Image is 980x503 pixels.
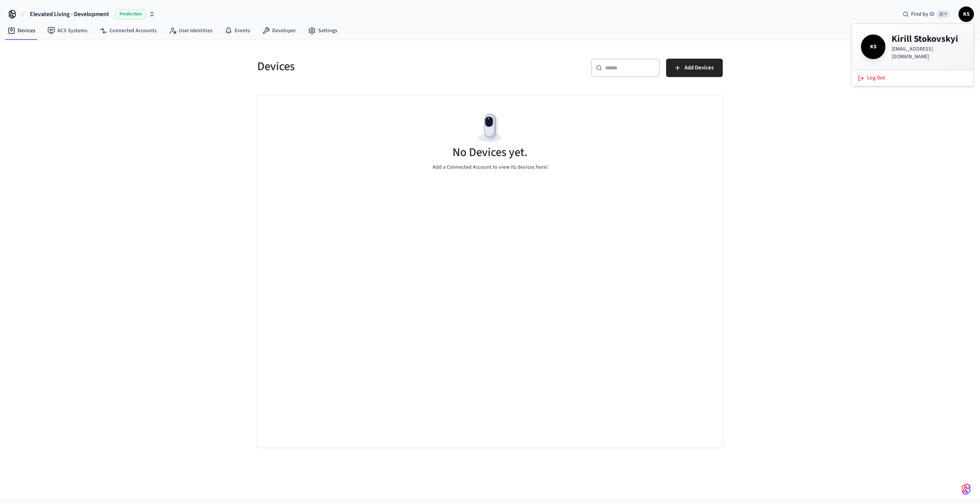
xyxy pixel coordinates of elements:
[892,45,964,61] p: [EMAIL_ADDRESS][DOMAIN_NAME]
[219,24,256,38] a: Events
[473,111,507,145] img: Devices Empty State
[30,10,109,19] span: Elevated Living - Development
[93,24,163,38] a: Connected Accounts
[962,483,971,495] img: SeamLogoGradient.69752ec5.svg
[897,7,955,21] div: Find by ID⌘ K
[666,59,723,77] button: Add Devices
[163,24,219,38] a: User Identities
[2,24,41,38] a: Devices
[853,72,972,84] button: Log Out
[911,10,934,18] span: Find by ID
[452,145,528,160] h5: No Devices yet.
[892,33,964,45] h4: Kirill Stokovskyi
[937,10,949,18] span: ⌘ K
[256,24,302,38] a: Developer
[684,63,714,73] span: Add Devices
[433,163,548,171] p: Add a Connected Account to view its devices here!
[41,24,93,38] a: ACS Systems
[959,7,974,22] button: KS
[257,59,485,74] h5: Devices
[115,9,146,19] span: Production
[862,36,884,58] span: KS
[959,7,973,21] span: KS
[302,24,343,38] a: Settings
